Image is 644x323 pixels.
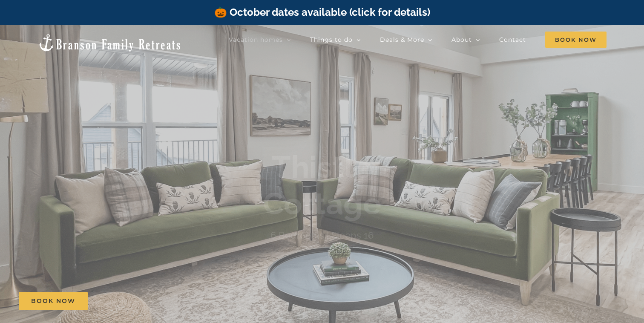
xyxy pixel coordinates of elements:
a: Deals & More [380,31,432,48]
h4: 6 Bedrooms | Sleeps 16 [270,230,374,241]
a: 🎃 October dates available (click for details) [214,6,430,18]
a: Book Now [19,292,88,310]
span: Contact [499,37,526,43]
b: Thistle Cottage [263,149,381,222]
img: Branson Family Retreats Logo [37,33,182,52]
span: About [451,37,472,43]
span: Things to do [310,37,353,43]
a: About [451,31,480,48]
span: Vacation homes [229,37,283,43]
a: Contact [499,31,526,48]
span: Book Now [545,32,607,48]
a: Vacation homes [229,31,291,48]
nav: Main Menu [229,31,607,48]
span: Deals & More [380,37,424,43]
a: Things to do [310,31,361,48]
span: Book Now [31,297,75,305]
